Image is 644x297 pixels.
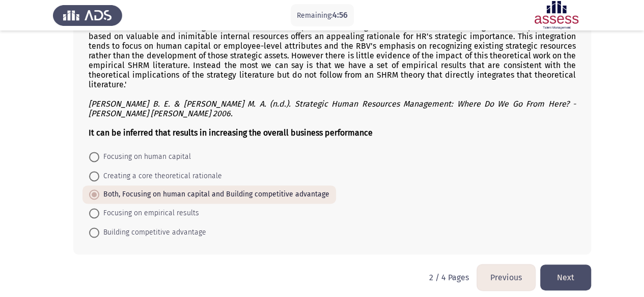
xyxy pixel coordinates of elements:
[477,265,535,290] button: load previous page
[89,12,576,138] div: The resource-based view (RBV) of the firm has long provided a core theoretical rationale for HR's...
[99,188,329,201] span: Both, Focusing on human capital and Building competitive advantage
[429,273,469,282] p: 2 / 4 Pages
[53,1,122,29] img: Assess Talent Management logo
[89,99,576,118] i: [PERSON_NAME] B. E. & [PERSON_NAME] M. A. (n.d.). Strategic Human Resources Management: Where Do ...
[89,128,373,138] b: It can be inferred that results in increasing the overall business performance
[540,265,591,290] button: load next page
[332,10,348,20] span: 4:56
[99,207,199,219] span: Focusing on empirical results
[297,9,348,22] p: Remaining:
[99,226,206,239] span: Building competitive advantage
[522,1,591,29] img: Assessment logo of ASSESS English Language Assessment (3 Module) (Ba - IB)
[99,151,191,163] span: Focusing on human capital
[99,170,222,182] span: Creating a core theoretical rationale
